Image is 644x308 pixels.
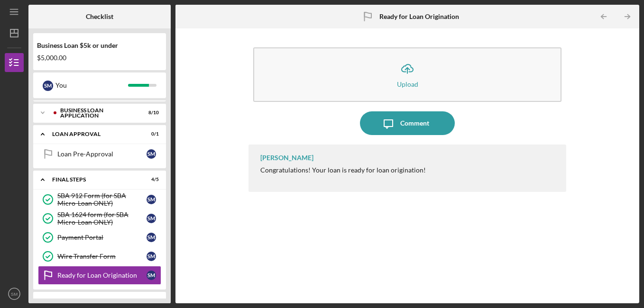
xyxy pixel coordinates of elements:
div: 8 / 10 [142,110,159,116]
div: Final Steps [52,177,135,182]
div: S M [147,214,156,223]
div: 0 / 1 [142,298,159,304]
div: SBA 1624 form (for SBA Micro-Loan ONLY) [57,211,147,226]
div: 4 / 5 [142,177,159,182]
b: Checklist [86,13,113,20]
button: SM [5,284,24,303]
div: BUSINESS LOAN APPLICATION [60,108,135,118]
div: LOAN FUNDED [52,298,135,304]
div: S M [147,233,156,242]
a: Wire Transfer FormSM [38,247,161,266]
div: S M [147,271,156,280]
div: S M [43,81,53,91]
a: SBA 1624 form (for SBA Micro-Loan ONLY)SM [38,209,161,228]
div: Ready for Loan Origination [57,272,147,279]
div: S M [147,252,156,261]
div: Upload [397,81,418,88]
a: Payment PortalSM [38,228,161,247]
div: Loan Pre-Approval [57,150,147,158]
div: Comment [400,111,429,135]
div: Congratulations! Your loan is ready for loan origination! [260,166,426,174]
a: Ready for Loan OriginationSM [38,266,161,285]
div: You [55,77,128,93]
b: Ready for Loan Origination [379,13,459,20]
a: Loan Pre-ApprovalSM [38,145,161,163]
div: $5,000.00 [37,54,162,62]
div: S M [147,149,156,159]
div: Loan Approval [52,131,135,137]
div: Wire Transfer Form [57,253,147,260]
text: SM [11,291,18,297]
a: SBA 912 Form (for SBA Micro-Loan ONLY)SM [38,190,161,209]
div: S M [147,195,156,204]
div: Business Loan $5k or under [37,42,162,49]
div: SBA 912 Form (for SBA Micro-Loan ONLY) [57,192,147,207]
button: Upload [253,47,562,102]
div: Payment Portal [57,234,147,241]
div: 0 / 1 [142,131,159,137]
button: Comment [360,111,455,135]
div: [PERSON_NAME] [260,154,313,162]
